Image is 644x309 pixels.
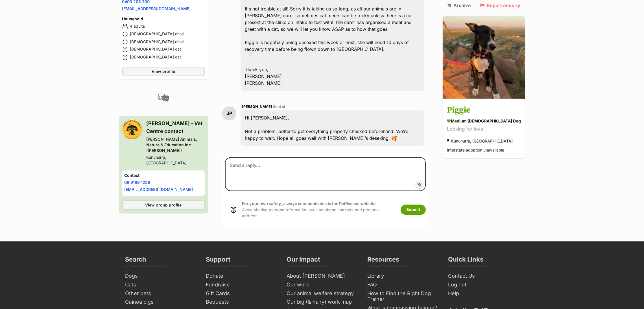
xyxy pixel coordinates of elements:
[158,94,169,102] img: conversation-icon-4a6f8262b818ee0b60e3300018af0b2d0b884aa5de6e9bcb8d3d4eeb1a70a7c4.svg
[285,298,360,307] a: Our big (& hairy) work map
[122,6,191,11] a: [EMAIL_ADDRESS][DOMAIN_NAME]
[401,205,426,215] button: Submit
[447,3,471,8] a: Archive
[241,110,424,146] div: Hi [PERSON_NAME], Not a problem, better to get everything properly checked beforehand. We’re happ...
[204,272,279,281] a: Donate
[147,120,205,136] h3: [PERSON_NAME] - Vet Centre contact
[152,69,175,75] span: View profile
[242,201,377,206] strong: For your own safety, always communicate via the PetRescue website.
[204,298,279,307] a: Bequests
[204,290,279,298] a: Gift Cards
[204,281,279,290] a: Fundraise
[368,256,400,267] h3: Resources
[287,256,320,267] h3: Our Impact
[222,106,236,121] div: JP
[443,16,525,99] img: Piggie
[447,104,521,117] h3: Piggie
[122,201,205,210] a: View group profile
[443,100,525,158] a: Piggie medium [DEMOGRAPHIC_DATA] Dog Looking for love Kununurra, [GEOGRAPHIC_DATA] Interstate ado...
[365,290,440,304] a: How to Find the Right Dog Trainer
[125,180,150,185] a: 08 9169 1229
[123,290,198,298] a: Other pets
[147,137,205,154] div: [PERSON_NAME] Animals, Nature & Education Inc. ([PERSON_NAME])
[122,67,205,76] a: View profile
[122,23,205,30] li: 4 adults
[147,155,205,166] div: Kununurra, [GEOGRAPHIC_DATA]
[123,272,198,281] a: Dogs
[285,272,360,281] a: About [PERSON_NAME]
[125,187,193,192] a: [EMAIL_ADDRESS][DOMAIN_NAME]
[447,148,504,153] span: Interstate adoption unavailable
[446,272,521,281] a: Contact Us
[447,118,521,124] div: medium [DEMOGRAPHIC_DATA] Dog
[285,290,360,298] a: Our animal welfare strategy
[122,47,205,53] li: [DEMOGRAPHIC_DATA] cat
[122,120,142,140] img: Kimberley Animals, Nature & Education Inc. (KANE) profile pic
[122,16,205,22] h4: Household
[123,298,198,307] a: Guinea pigs
[285,281,360,290] a: Our work
[273,105,285,109] span: Sent at
[447,126,521,133] div: Looking for love
[122,55,205,61] li: [DEMOGRAPHIC_DATA] cat
[365,281,440,290] a: FAQ
[365,272,440,281] a: Library
[446,281,521,290] a: Log out
[122,39,205,45] li: [DEMOGRAPHIC_DATA] child
[125,173,203,179] h4: Contact
[242,201,395,219] p: Avoid sharing personal information such as phone numbers and personal address.
[448,256,484,267] h3: Quick Links
[242,105,272,109] span: [PERSON_NAME]
[122,31,205,38] li: [DEMOGRAPHIC_DATA] child
[123,281,198,290] a: Cats
[446,290,521,298] a: Help
[480,3,520,8] a: Report enquiry
[125,256,147,267] h3: Search
[145,202,182,208] span: View group profile
[447,138,513,145] div: Kununurra, [GEOGRAPHIC_DATA]
[206,256,231,267] h3: Support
